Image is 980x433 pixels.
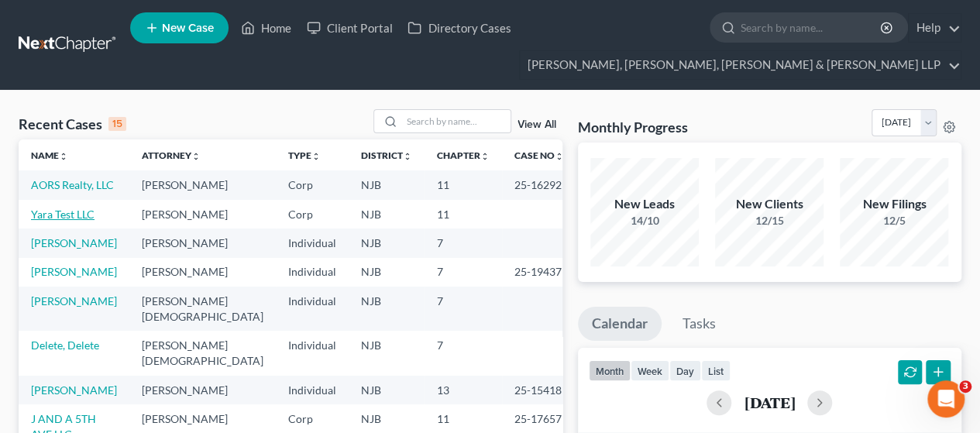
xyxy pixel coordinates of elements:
td: 25-15418 [502,376,576,404]
td: Individual [276,287,349,331]
button: month [589,360,631,381]
i: unfold_more [59,152,68,161]
td: [PERSON_NAME] [129,200,276,229]
div: Recent Cases [19,115,126,133]
td: 7 [425,331,502,375]
a: View All [518,119,556,130]
td: Individual [276,258,349,287]
a: Client Portal [299,14,400,42]
i: unfold_more [555,152,564,161]
button: week [631,360,669,381]
td: 7 [425,258,502,287]
a: Directory Cases [400,14,518,42]
div: New Leads [590,195,699,213]
a: Attorneyunfold_more [142,149,201,161]
a: AORS Realty, LLC [31,178,114,191]
td: Individual [276,376,349,404]
td: 25-19437 [502,258,576,287]
td: NJB [349,200,425,229]
h3: Monthly Progress [578,118,688,136]
button: day [669,360,701,381]
td: Corp [276,200,349,229]
div: 14/10 [590,213,699,229]
span: 3 [959,380,971,393]
td: [PERSON_NAME][DEMOGRAPHIC_DATA] [129,331,276,375]
a: Typeunfold_more [288,149,321,161]
td: NJB [349,331,425,375]
button: list [701,360,731,381]
td: Individual [276,229,349,257]
div: 12/15 [715,213,824,229]
i: unfold_more [403,152,412,161]
a: [PERSON_NAME] [31,236,117,249]
a: [PERSON_NAME], [PERSON_NAME], [PERSON_NAME] & [PERSON_NAME] LLP [520,51,961,79]
td: [PERSON_NAME] [129,229,276,257]
a: Yara Test LLC [31,208,95,221]
td: 13 [425,376,502,404]
td: [PERSON_NAME] [129,376,276,404]
h2: [DATE] [744,394,795,411]
div: New Filings [840,195,948,213]
td: [PERSON_NAME][DEMOGRAPHIC_DATA] [129,287,276,331]
a: [PERSON_NAME] [31,265,117,278]
a: Home [233,14,299,42]
a: Delete, Delete [31,338,99,352]
a: Nameunfold_more [31,149,68,161]
td: 25-16292 [502,170,576,199]
a: Case Nounfold_more [514,149,564,161]
iframe: Intercom live chat [927,380,965,418]
a: Calendar [578,307,662,341]
input: Search by name... [741,13,882,42]
i: unfold_more [311,152,321,161]
td: 11 [425,170,502,199]
i: unfold_more [480,152,490,161]
a: [PERSON_NAME] [31,383,117,397]
td: 11 [425,200,502,229]
td: NJB [349,170,425,199]
a: [PERSON_NAME] [31,294,117,308]
td: [PERSON_NAME] [129,258,276,287]
input: Search by name... [402,110,511,132]
td: [PERSON_NAME] [129,170,276,199]
a: Tasks [669,307,730,341]
a: Districtunfold_more [361,149,412,161]
div: New Clients [715,195,824,213]
span: New Case [162,22,214,34]
td: NJB [349,258,425,287]
td: NJB [349,376,425,404]
td: NJB [349,229,425,257]
td: Corp [276,170,349,199]
td: Individual [276,331,349,375]
td: 7 [425,287,502,331]
td: 7 [425,229,502,257]
td: NJB [349,287,425,331]
div: 12/5 [840,213,948,229]
a: Chapterunfold_more [437,149,490,161]
div: 15 [108,117,126,131]
a: Help [909,14,961,42]
i: unfold_more [191,152,201,161]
